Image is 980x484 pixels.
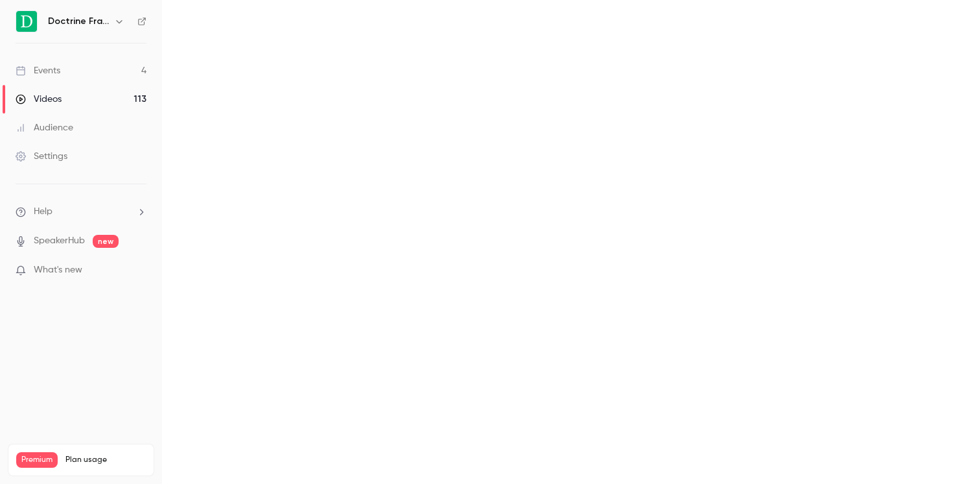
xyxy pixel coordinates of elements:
span: Plan usage [65,455,146,465]
span: Help [34,205,52,219]
li: help-dropdown-opener [16,205,146,219]
img: Doctrine France [16,11,37,32]
div: Events [16,64,60,77]
a: SpeakerHub [34,234,85,248]
div: Settings [16,150,67,163]
div: Audience [16,121,73,134]
h6: Doctrine France [48,15,109,28]
div: Videos [16,93,62,106]
span: What's new [34,263,82,277]
span: Premium [16,452,58,468]
span: new [93,235,119,248]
